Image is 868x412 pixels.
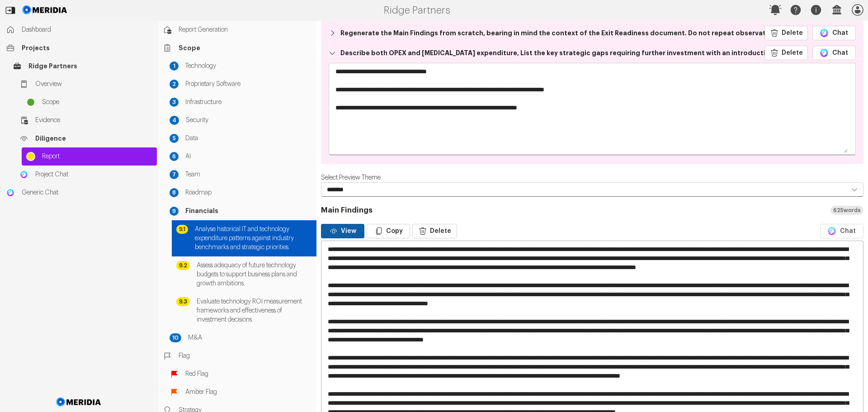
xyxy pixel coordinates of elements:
span: Overview [35,80,152,89]
button: View [321,224,364,238]
img: Generic Chat [6,188,15,197]
a: Ridge Partners [8,57,157,75]
img: Project Chat [19,170,28,179]
div: 625 words [830,206,863,215]
button: Regenerate the Main Findings from scratch, bearing in mind the context of the Exit Readiness docu... [323,23,861,43]
span: Evidence [35,116,152,125]
span: Team [185,170,312,179]
strong: Describe both OPEX and [MEDICAL_DATA] expenditure, List the key strategic gaps requiring further ... [340,48,788,57]
span: Report Generation [179,25,312,34]
span: Evaluate technology ROI measurement frameworks and effectiveness of investment decisions. [197,297,312,324]
a: Delete [764,26,808,40]
div: 2 [170,80,179,89]
span: Security [186,116,312,125]
a: Model IconChat [812,46,856,60]
a: Delete [764,46,808,60]
button: Copy [367,224,410,238]
a: Projects [1,39,157,57]
span: Red Flag [185,369,312,379]
span: M&A [188,333,312,342]
a: Dashboard [1,21,157,39]
button: Describe both OPEX and [MEDICAL_DATA] expenditure, List the key strategic gaps requiring further ... [323,43,861,63]
a: Project ChatProject Chat [15,166,157,184]
span: Projects [22,43,152,52]
span: Technology [185,62,312,71]
div: 3 [170,98,179,107]
div: 1 [170,62,179,71]
span: Roadmap [185,188,312,197]
a: Overview [15,75,157,93]
a: Scope [22,93,157,111]
span: Diligence [35,134,152,143]
div: 9.2 [176,261,190,270]
button: Model IconChat [820,224,863,238]
div: 9.1 [176,225,188,234]
div: 9.3 [176,297,190,306]
span: Ridge Partners [28,62,152,71]
h3: Main Findings [321,206,373,215]
img: Model Icon [827,226,837,236]
span: Amber Flag [185,388,312,397]
span: Analyse historical IT and technology expenditure patterns against industry benchmarks and strateg... [195,225,312,252]
a: Generic ChatGeneric Chat [1,184,157,202]
img: Model Icon [819,48,829,58]
a: Report [22,147,157,166]
span: Project Chat [35,170,152,179]
span: Proprietary Software [185,80,312,89]
div: 9 [170,207,179,216]
div: 6 [170,152,179,161]
span: Scope [42,98,152,107]
span: Infrastructure [185,98,312,107]
div: 7 [170,170,179,179]
strong: Regenerate the Main Findings from scratch, bearing in mind the context of the Exit Readiness docu... [340,28,788,38]
a: Evidence [15,111,157,129]
span: Dashboard [22,25,152,34]
div: 8 [170,188,179,197]
span: Data [185,134,312,143]
div: 10 [170,333,181,342]
img: Model Icon [819,28,829,38]
span: Flag [179,351,312,360]
a: Model IconChat [812,26,856,40]
button: Delete [412,224,457,238]
span: Scope [179,43,312,52]
img: Meridia Logo [55,392,103,412]
span: AI [185,152,312,161]
a: Diligence [15,129,157,147]
label: Select Preview Theme [321,175,381,181]
div: 5 [170,134,179,143]
span: Financials [185,206,312,216]
div: 4 [170,116,179,125]
span: Report [42,152,152,161]
span: Generic Chat [22,188,152,197]
span: Assess adequacy of future technology budgets to support business plans and growth ambitions. [197,261,312,288]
